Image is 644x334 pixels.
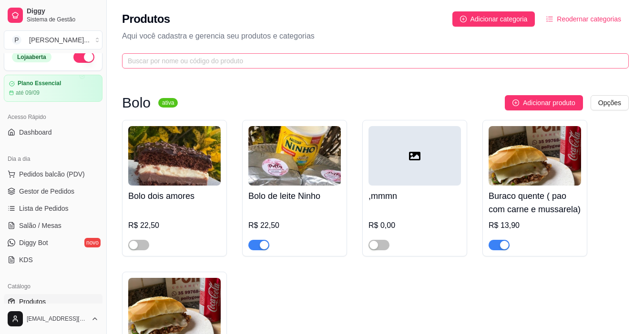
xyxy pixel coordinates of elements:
[4,279,102,294] div: Catálogo
[546,16,553,22] span: ordered-list
[4,252,102,267] a: KDS
[19,204,69,213] span: Lista de Pedidos
[128,56,615,66] input: Buscar por nome ou código do produto
[4,201,102,216] a: Lista de Pedidos
[16,89,40,97] article: até 09/09
[4,235,102,250] a: Diggy Botnovo
[122,30,629,42] p: Aqui você cadastra e gerencia seu produtos e categorias
[19,297,46,306] span: Produtos
[122,97,151,108] h3: Bolo
[4,151,102,167] div: Dia a dia
[4,75,102,102] a: Plano Essencialaté 09/09
[128,220,221,231] div: R$ 22,50
[4,125,102,140] a: Dashboard
[27,16,99,23] span: Sistema de Gestão
[158,98,178,108] sup: ativa
[505,95,583,110] button: Adicionar produto
[523,98,575,108] span: Adicionar produto
[591,95,629,110] button: Opções
[452,11,535,27] button: Adicionar categoria
[489,220,581,231] div: R$ 13,90
[4,294,102,309] a: Produtos
[598,98,621,108] span: Opções
[73,51,94,63] button: Alterar Status
[19,255,33,265] span: KDS
[4,30,102,49] button: Select a team
[27,315,87,323] span: [EMAIL_ADDRESS][DOMAIN_NAME]
[557,14,621,24] span: Reodernar categorias
[4,307,102,330] button: [EMAIL_ADDRESS][DOMAIN_NAME]
[248,220,341,231] div: R$ 22,50
[128,189,221,203] h4: Bolo dois amores
[19,187,74,196] span: Gestor de Pedidos
[27,7,99,16] span: Diggy
[19,128,52,137] span: Dashboard
[470,14,528,24] span: Adicionar categoria
[512,99,519,106] span: plus-circle
[12,35,21,45] span: P
[368,220,461,231] div: R$ 0,00
[19,221,61,230] span: Salão / Mesas
[4,109,102,125] div: Acesso Rápido
[12,52,51,62] div: Loja aberta
[248,126,341,186] img: product-image
[128,126,221,186] img: product-image
[489,126,581,186] img: product-image
[122,11,170,27] h2: Produtos
[248,189,341,203] h4: Bolo de leite Ninho
[19,169,85,179] span: Pedidos balcão (PDV)
[368,189,461,203] h4: ,mmmn
[4,218,102,233] a: Salão / Mesas
[539,11,629,27] button: Reodernar categorias
[460,16,467,22] span: plus-circle
[18,80,61,87] article: Plano Essencial
[29,35,90,45] div: [PERSON_NAME] ...
[19,238,48,247] span: Diggy Bot
[489,189,581,216] h4: Buraco quente ( pao com carne e mussarela)
[4,4,102,27] a: DiggySistema de Gestão
[4,184,102,199] a: Gestor de Pedidos
[4,167,102,182] button: Pedidos balcão (PDV)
